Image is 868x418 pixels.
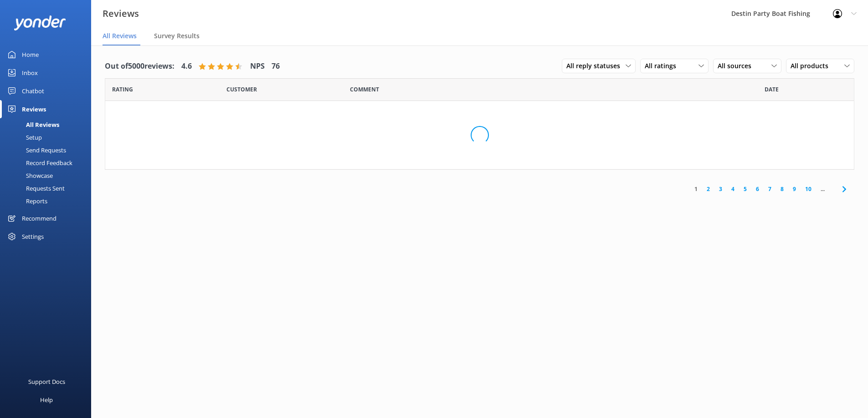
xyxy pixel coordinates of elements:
h4: Out of 5000 reviews: [105,60,175,72]
a: 4 [727,185,739,193]
div: Inbox [22,64,38,82]
a: Requests Sent [5,182,91,195]
span: Question [350,85,379,94]
span: All products [791,61,834,71]
a: 10 [801,185,816,193]
div: Recommend [22,209,56,227]
a: Setup [5,131,91,144]
h4: 76 [272,60,280,72]
div: Showcase [5,169,53,182]
a: Reports [5,195,91,207]
a: 2 [702,185,714,193]
img: yonder-white-logo.png [14,15,66,30]
div: Send Requests [5,144,66,156]
a: 3 [714,185,727,193]
span: Date [226,85,257,94]
div: Chatbot [22,82,44,100]
span: ... [816,185,829,193]
span: All reply statuses [566,61,626,71]
a: Record Feedback [5,156,91,169]
h4: NPS [250,60,265,72]
span: Survey Results [154,31,200,40]
a: Showcase [5,169,91,182]
span: Date [112,85,133,94]
a: 9 [788,185,801,193]
span: All Reviews [103,31,137,40]
a: 1 [690,185,702,193]
div: Requests Sent [5,182,65,195]
span: All sources [718,61,757,71]
div: Settings [22,227,44,246]
a: 6 [751,185,764,193]
a: All Reviews [5,118,91,131]
h4: 4.6 [181,60,192,72]
div: Reviews [22,100,46,118]
div: Record Feedback [5,156,72,169]
a: 8 [776,185,788,193]
span: Date [765,85,779,94]
h3: Reviews [103,6,139,21]
div: Home [22,45,39,64]
div: Reports [5,195,47,207]
div: Help [40,391,53,409]
div: Support Docs [28,373,65,391]
div: Setup [5,131,42,144]
a: 7 [764,185,776,193]
a: Send Requests [5,144,91,156]
a: 5 [739,185,751,193]
div: All Reviews [5,118,59,131]
span: All ratings [645,61,682,71]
